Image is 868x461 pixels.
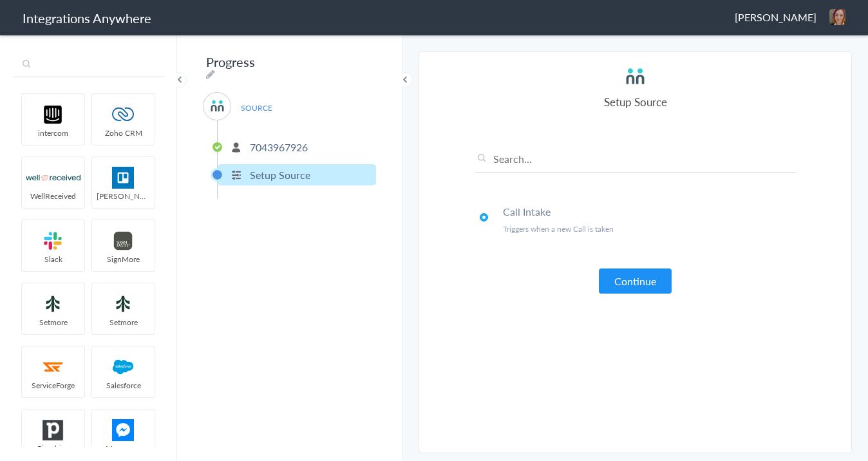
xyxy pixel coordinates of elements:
span: ServiceForge [22,380,84,391]
span: [PERSON_NAME] [92,191,155,202]
img: serviceforge-icon.png [26,356,80,378]
img: zoho-logo.svg [96,104,151,126]
input: Search... [475,151,797,173]
img: trello.png [96,167,151,189]
span: SOURCE [232,99,281,117]
span: Messenger [92,443,155,454]
p: Triggers when a new Call is taken [503,223,797,234]
img: setmoreNew.jpg [26,293,80,315]
img: setmoreNew.jpg [96,293,151,315]
span: Pipedrive [22,443,84,454]
span: [PERSON_NAME] [735,10,816,24]
img: slack-logo.svg [26,230,80,252]
img: salesforce-logo.svg [96,356,151,378]
span: Setmore [22,317,84,328]
span: Setmore [92,317,155,328]
p: 7043967926 [250,140,308,155]
img: FBM.png [96,419,151,441]
p: Setup Source [250,167,310,182]
button: Continue [599,268,672,294]
span: intercom [22,127,84,138]
h1: Integrations Anywhere [23,9,151,27]
img: signmore-logo.png [96,230,151,252]
span: Zoho CRM [92,127,155,138]
span: WellReceived [22,191,84,202]
img: answerconnect-logo.svg [624,65,646,88]
h4: Setup Source [475,94,797,109]
h4: Call Intake [503,204,797,219]
img: wr-logo.svg [26,167,80,189]
span: Slack [22,254,84,265]
input: Search... [13,53,164,77]
img: e104cdde-3abe-4874-827c-9f5a214dcc53.jpeg [829,9,845,25]
span: Salesforce [92,380,155,391]
img: answerconnect-logo.svg [209,98,225,114]
span: SignMore [92,254,155,265]
img: pipedrive.png [26,419,80,441]
img: intercom-logo.svg [26,104,80,126]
